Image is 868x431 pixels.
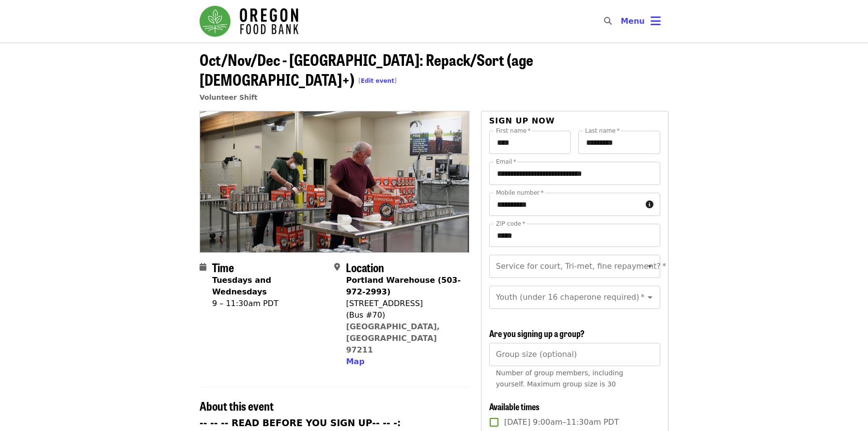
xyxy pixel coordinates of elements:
[212,276,271,296] strong: Tuesdays and Wednesdays
[613,10,668,33] button: Toggle account menu
[496,128,531,134] label: First name
[346,357,364,366] span: Map
[200,111,469,252] img: Oct/Nov/Dec - Portland: Repack/Sort (age 16+) organized by Oregon Food Bank
[200,397,274,414] span: About this event
[643,291,657,304] button: Open
[346,276,461,296] strong: Portland Warehouse (503-972-2993)
[489,116,555,125] span: Sign up now
[489,162,660,185] input: Email
[346,309,461,321] div: (Bus #70)
[361,77,394,84] a: Edit event
[618,10,625,33] input: Search
[620,16,645,26] span: Menu
[646,200,653,209] i: circle-info icon
[346,298,461,309] div: [STREET_ADDRESS]
[585,128,620,134] label: Last name
[200,93,258,101] a: Volunteer Shift
[643,260,657,273] button: Open
[504,416,619,428] span: [DATE] 9:00am–11:30am PDT
[346,322,440,354] a: [GEOGRAPHIC_DATA], [GEOGRAPHIC_DATA] 97211
[200,262,206,272] i: calendar icon
[212,259,234,276] span: Time
[489,343,660,366] input: [object Object]
[489,327,585,339] span: Are you signing up a group?
[496,159,516,165] label: Email
[489,400,540,413] span: Available times
[346,356,364,368] button: Map
[200,6,298,37] img: Oregon Food Bank - Home
[212,298,326,309] div: 9 – 11:30am PDT
[604,16,612,26] i: search icon
[496,369,623,388] span: Number of group members, including yourself. Maximum group size is 30
[334,262,340,272] i: map-marker-alt icon
[489,131,571,154] input: First name
[346,259,384,276] span: Location
[489,224,660,247] input: ZIP code
[200,48,533,91] span: Oct/Nov/Dec - [GEOGRAPHIC_DATA]: Repack/Sort (age [DEMOGRAPHIC_DATA]+)
[651,14,661,28] i: bars icon
[200,418,401,428] strong: -- -- -- READ BEFORE YOU SIGN UP-- -- -:
[496,190,543,196] label: Mobile number
[358,77,397,84] span: [ ]
[489,193,642,216] input: Mobile number
[496,221,525,227] label: ZIP code
[578,131,660,154] input: Last name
